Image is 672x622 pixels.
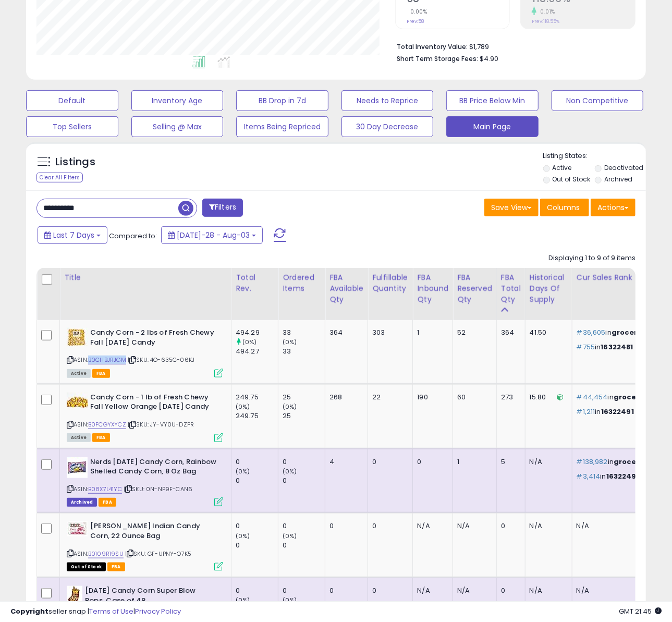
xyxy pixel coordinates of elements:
div: 33 [283,347,325,356]
img: 51Y6mwEMI7L._SL40_.jpg [67,521,88,536]
div: N/A [417,521,445,531]
span: FBA [92,369,110,378]
div: 364 [501,328,517,337]
img: 41suguIma8L._SL40_.jpg [67,393,88,408]
button: Filters [202,199,243,217]
span: #138,982 [577,457,608,467]
div: 303 [372,328,405,337]
button: Top Sellers [26,116,118,137]
button: Items Being Repriced [236,116,328,137]
span: FBA [99,498,116,507]
label: Archived [604,175,632,184]
span: 16322491 [601,407,634,417]
div: N/A [530,586,564,595]
span: All listings currently available for purchase on Amazon [67,369,91,378]
span: | SKU: JY-VY0U-DZPR [128,420,194,429]
b: Candy Corn - 1 lb of Fresh Chewy Fall Yellow Orange [DATE] Candy [90,393,217,414]
span: All listings currently available for purchase on Amazon [67,433,91,442]
div: N/A [417,586,445,595]
div: 273 [501,393,517,402]
div: 0 [372,586,405,595]
small: 0.00% [407,8,427,16]
div: 4 [329,457,360,467]
span: FBA [92,433,110,442]
div: FBA Available Qty [329,272,363,305]
div: 268 [329,393,360,402]
div: ASIN: [67,521,223,570]
div: 249.75 [236,393,278,402]
div: 15.80 [530,393,564,402]
small: (0%) [236,403,250,411]
div: Title [64,272,227,283]
span: | SKU: 4O-635C-06KJ [128,356,194,364]
button: Needs to Reprice [341,90,434,111]
p: Listing States: [543,151,646,161]
li: $1,789 [397,40,628,52]
button: BB Price Below Min [446,90,539,111]
a: B08X7L41YC [88,485,122,494]
button: 30 Day Decrease [341,116,434,137]
a: B0109R19SU [88,550,124,558]
b: [DATE] Candy Corn Super Blow Pops, Case of 48 [85,586,212,608]
span: Last 7 Days [53,230,94,240]
small: (0%) [283,403,297,411]
button: Inventory Age [131,90,224,111]
button: Last 7 Days [38,226,107,244]
div: Clear All Filters [36,173,83,182]
span: #36,605 [577,327,606,337]
span: All listings that are currently out of stock and unavailable for purchase on Amazon [67,563,106,571]
div: 190 [417,393,445,402]
div: 41.50 [530,328,564,337]
small: (0%) [283,338,297,346]
img: 51AU+r8WqsL._SL40_.jpg [67,328,88,346]
small: (0%) [283,467,297,475]
span: Listings that have been deleted from Seller Central [67,498,97,507]
div: 249.75 [236,411,278,421]
div: 0 [417,457,445,467]
div: N/A [457,521,488,531]
div: 5 [501,457,517,467]
div: FBA inbound Qty [417,272,448,305]
div: Historical Days Of Supply [530,272,568,305]
div: ASIN: [67,457,223,506]
img: 51aIRiOhIhL._SL40_.jpg [67,457,88,478]
span: 16322491 [606,471,639,481]
div: 52 [457,328,488,337]
div: 25 [283,411,325,421]
div: Displaying 1 to 9 of 9 items [548,253,636,263]
span: #44,454 [577,392,608,402]
div: Total Rev. [236,272,274,294]
small: Prev: 58 [407,18,424,25]
button: Actions [591,199,636,216]
span: 16322481 [601,342,633,352]
strong: Copyright [10,606,48,616]
b: [PERSON_NAME] Indian Candy Corn, 22 Ounce Bag [90,521,217,543]
div: 0 [501,586,517,595]
a: Privacy Policy [135,606,181,616]
span: $4.90 [480,54,498,64]
div: 22 [372,393,405,402]
b: Nerds [DATE] Candy Corn, Rainbow Shelled Candy Corn, 8 Oz Bag [90,457,217,479]
a: B0FCGYXYCZ [88,420,126,429]
button: Default [26,90,118,111]
div: seller snap | | [10,607,181,617]
div: 0 [236,586,278,595]
label: Out of Stock [552,175,590,184]
button: Save View [484,199,539,216]
span: #1,211 [577,407,595,417]
div: N/A [530,521,564,531]
div: 0 [283,586,325,595]
span: #755 [577,342,595,352]
div: 0 [372,457,405,467]
a: Terms of Use [89,606,133,616]
small: (0%) [236,532,250,540]
div: 1 [457,457,488,467]
small: Prev: 118.55% [532,18,559,25]
div: 0 [236,476,278,485]
button: BB Drop in 7d [236,90,328,111]
div: 0 [283,476,325,485]
div: N/A [457,586,488,595]
button: Columns [540,199,589,216]
div: 494.29 [236,328,278,337]
div: ASIN: [67,328,223,376]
